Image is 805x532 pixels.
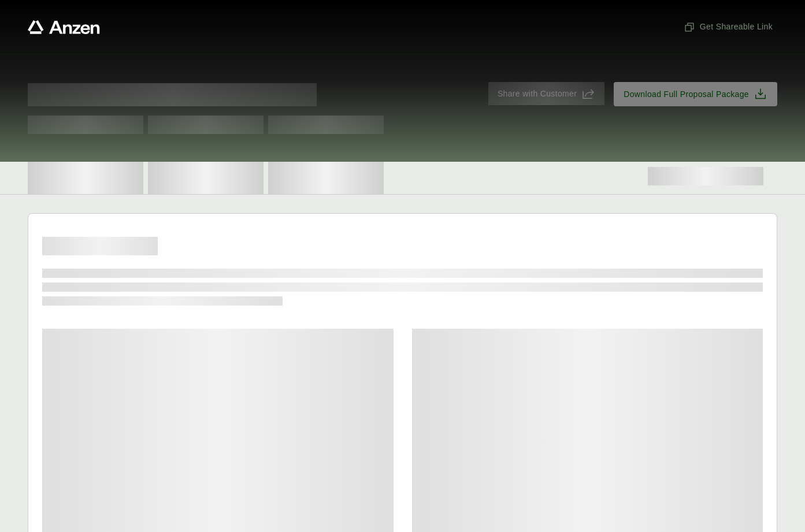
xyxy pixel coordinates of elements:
span: Test [268,116,384,134]
span: Test [148,116,264,134]
button: Get Shareable Link [679,16,777,38]
span: Proposal for [28,83,317,106]
span: Get Shareable Link [684,21,773,33]
span: Share with Customer [498,88,577,100]
span: Test [28,116,143,134]
a: Anzen website [28,20,100,34]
